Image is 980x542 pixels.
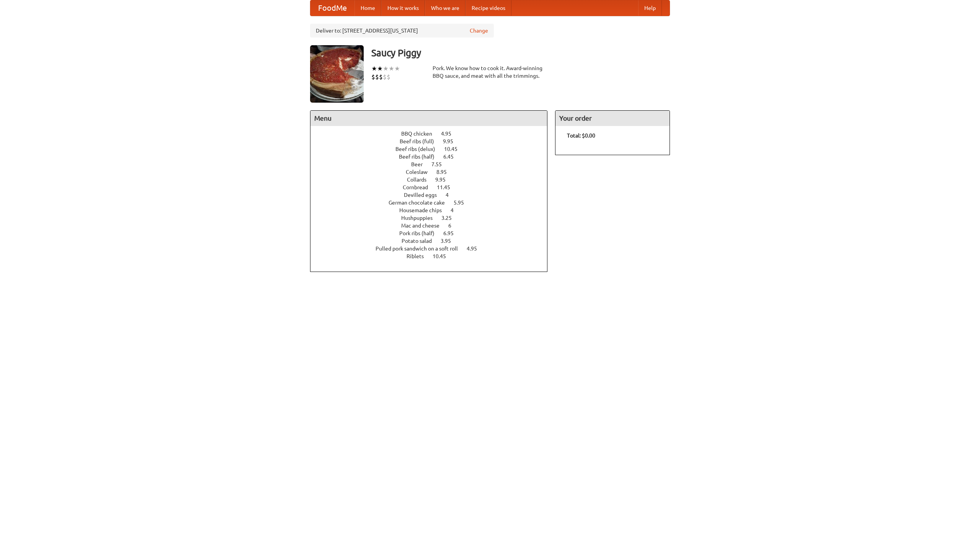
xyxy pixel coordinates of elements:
li: $ [375,73,379,81]
span: 3.95 [441,238,459,244]
a: FoodMe [310,0,354,16]
li: ★ [394,64,400,73]
span: Riblets [407,253,431,259]
span: 4 [446,192,456,198]
a: Cornbread 11.45 [403,184,464,190]
a: Home [354,0,381,16]
a: Mac and cheese 6 [401,223,465,229]
span: 11.45 [437,184,458,190]
h3: Saucy Piggy [371,45,670,61]
h4: Menu [310,111,547,126]
span: Beef ribs (half) [399,154,442,160]
a: Change [470,27,488,34]
span: Housemade chips [399,207,449,213]
a: German chocolate cake 5.95 [389,200,478,206]
a: Beef ribs (half) 6.45 [399,154,468,160]
img: angular.jpg [310,45,364,103]
a: Riblets 10.45 [407,253,460,259]
span: 10.45 [433,253,454,259]
a: Pork ribs (half) 6.95 [399,230,468,236]
a: Beef ribs (full) 9.95 [400,138,467,144]
a: Pulled pork sandwich on a soft roll 4.95 [376,246,491,252]
span: Devilled eggs [404,192,444,198]
span: 4.95 [467,246,485,252]
a: Beer 7.55 [411,161,456,167]
li: ★ [377,64,383,73]
span: Cornbread [403,184,436,190]
div: Pork. We know how to cook it. Award-winning BBQ sauce, and meat with all the trimmings. [433,64,547,80]
li: $ [371,73,375,81]
h4: Your order [555,111,670,126]
span: Potato salad [402,238,439,244]
span: Pork ribs (half) [399,230,442,236]
span: Pulled pork sandwich on a soft roll [376,246,465,252]
b: Total: $0.00 [567,133,595,139]
a: Who we are [425,0,465,16]
span: Beer [411,161,430,167]
a: Potato salad 3.95 [402,238,465,244]
a: Housemade chips 4 [399,207,468,213]
a: BBQ chicken 4.95 [401,131,465,137]
span: 6 [448,223,459,229]
span: Beef ribs (full) [400,138,442,144]
span: 3.25 [441,215,459,221]
span: 4 [451,207,461,213]
span: 7.55 [431,161,449,167]
li: ★ [371,64,377,73]
a: Hushpuppies 3.25 [401,215,466,221]
span: Beef ribs (delux) [395,146,443,152]
span: 4.95 [441,131,459,137]
a: Help [638,0,662,16]
a: Beef ribs (delux) 10.45 [395,146,472,152]
li: $ [379,73,383,81]
span: 10.45 [444,146,465,152]
a: Collards 9.95 [407,177,460,183]
span: 8.95 [436,169,454,175]
div: Deliver to: [STREET_ADDRESS][US_STATE] [310,24,494,38]
a: Devilled eggs 4 [404,192,463,198]
span: 9.95 [443,138,461,144]
span: Collards [407,177,434,183]
a: Recipe videos [465,0,511,16]
span: Coleslaw [406,169,435,175]
span: German chocolate cake [389,200,452,206]
li: ★ [383,64,389,73]
span: Mac and cheese [401,223,447,229]
span: 5.95 [454,200,472,206]
span: Hushpuppies [401,215,440,221]
li: $ [383,73,387,81]
span: 6.95 [443,230,461,236]
li: $ [387,73,390,81]
li: ★ [389,64,394,73]
a: How it works [381,0,425,16]
span: 6.45 [443,154,461,160]
span: BBQ chicken [401,131,440,137]
a: Coleslaw 8.95 [406,169,461,175]
span: 9.95 [435,177,453,183]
